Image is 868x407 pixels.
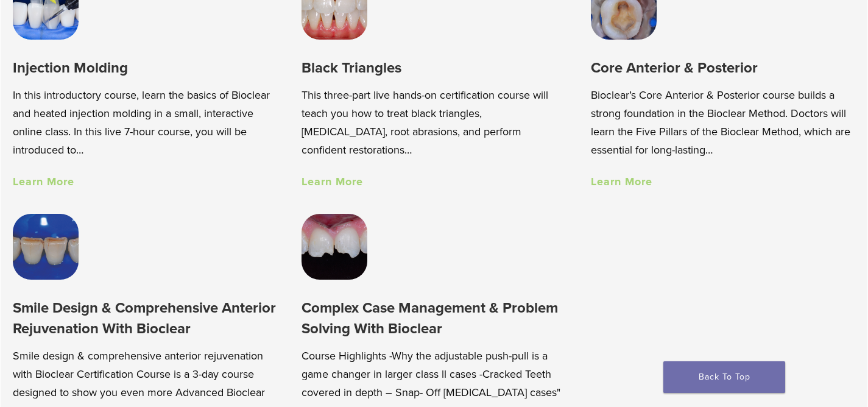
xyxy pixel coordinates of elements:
a: Learn More [13,175,74,188]
p: This three-part live hands-on certification course will teach you how to treat black triangles, [... [302,86,566,159]
a: Learn More [591,175,652,188]
a: Learn More [302,175,363,188]
p: Bioclear’s Core Anterior & Posterior course builds a strong foundation in the Bioclear Method. Do... [591,86,856,159]
h3: Complex Case Management & Problem Solving With Bioclear [302,298,566,339]
a: Back To Top [663,361,785,393]
h3: Core Anterior & Posterior [591,58,856,78]
p: In this introductory course, learn the basics of Bioclear and heated injection molding in a small... [13,86,278,159]
h3: Smile Design & Comprehensive Anterior Rejuvenation With Bioclear [13,298,278,339]
h3: Injection Molding [13,58,278,78]
h3: Black Triangles [302,58,566,78]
